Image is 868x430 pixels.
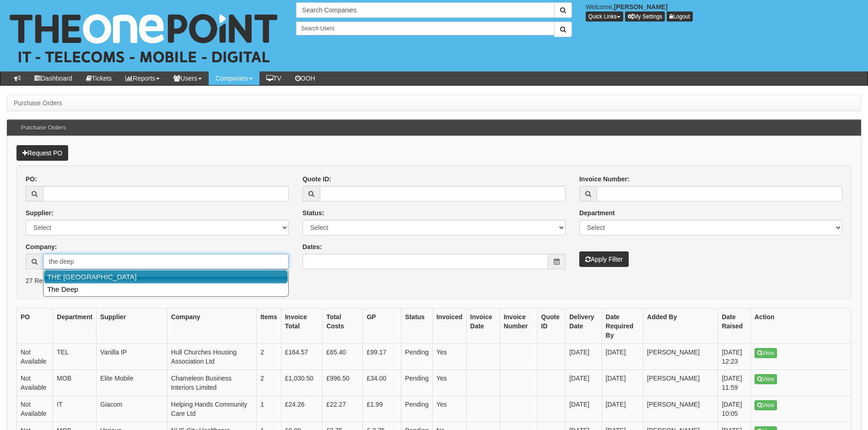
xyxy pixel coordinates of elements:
[363,370,401,396] td: £34.00
[302,242,322,251] label: Dates:
[26,174,37,184] label: PO:
[97,309,167,344] th: Supplier
[643,344,718,370] td: [PERSON_NAME]
[44,283,287,295] a: The Deep
[167,396,256,422] td: Helping Hands Community Care Ltd
[323,396,363,422] td: £22.27
[401,396,432,422] td: Pending
[602,396,643,422] td: [DATE]
[53,370,97,396] td: MOB
[579,208,615,218] label: Department
[432,309,466,344] th: Invoiced
[79,71,119,85] a: Tickets
[718,370,751,396] td: [DATE] 11:59
[755,348,777,358] a: View
[566,370,602,396] td: [DATE]
[718,396,751,422] td: [DATE] 10:05
[14,98,62,108] li: Purchase Orders
[53,396,97,422] td: IT
[643,309,718,344] th: Added By
[432,344,466,370] td: Yes
[209,71,259,85] a: Companies
[602,344,643,370] td: [DATE]
[500,309,537,344] th: Invoice Number
[323,344,363,370] td: £65.40
[751,309,852,344] th: Action
[16,120,70,136] h3: Purchase Orders
[566,396,602,422] td: [DATE]
[167,344,256,370] td: Hull Churches Housing Association Ltd
[401,370,432,396] td: Pending
[257,370,281,396] td: 2
[401,344,432,370] td: Pending
[53,309,97,344] th: Department
[26,242,57,251] label: Company:
[17,309,53,344] th: PO
[26,276,842,285] p: 27 Results
[302,208,324,218] label: Status:
[17,344,53,370] td: Not Available
[44,270,288,283] a: THE [GEOGRAPHIC_DATA]
[167,309,256,344] th: Company
[363,309,401,344] th: GP
[27,71,79,85] a: Dashboard
[167,370,256,396] td: Chameleon Business Interiors Limited
[579,174,630,184] label: Invoice Number:
[566,309,602,344] th: Delivery Date
[602,370,643,396] td: [DATE]
[97,344,167,370] td: Vanilla IP
[363,344,401,370] td: £99.17
[643,370,718,396] td: [PERSON_NAME]
[257,396,281,422] td: 1
[537,309,566,344] th: Quote ID
[16,145,68,161] a: Request PO
[323,309,363,344] th: Total Costs
[718,344,751,370] td: [DATE] 12:23
[302,174,331,184] label: Quote ID:
[602,309,643,344] th: Date Required By
[755,374,777,384] a: View
[97,370,167,396] td: Elite Mobile
[718,309,751,344] th: Date Raised
[432,370,466,396] td: Yes
[257,309,281,344] th: Items
[167,71,209,85] a: Users
[579,251,629,267] button: Apply Filter
[119,71,167,85] a: Reports
[26,208,54,218] label: Supplier:
[281,344,322,370] td: £164.57
[17,370,53,396] td: Not Available
[614,3,668,11] b: [PERSON_NAME]
[625,11,665,22] a: My Settings
[281,396,322,422] td: £24.26
[586,11,623,22] button: Quick Links
[97,396,167,422] td: Giacom
[401,309,432,344] th: Status
[281,309,322,344] th: Invoice Total
[566,344,602,370] td: [DATE]
[643,396,718,422] td: [PERSON_NAME]
[296,2,554,18] input: Search Companies
[323,370,363,396] td: £996.50
[257,344,281,370] td: 2
[363,396,401,422] td: £1.99
[466,309,500,344] th: Invoice Date
[667,11,693,22] a: Logout
[432,396,466,422] td: Yes
[755,400,777,410] a: View
[296,22,554,35] input: Search Users
[53,344,97,370] td: TEL
[259,71,288,85] a: TV
[579,2,868,22] div: Welcome,
[281,370,322,396] td: £1,030.50
[17,396,53,422] td: Not Available
[288,71,322,85] a: OOH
